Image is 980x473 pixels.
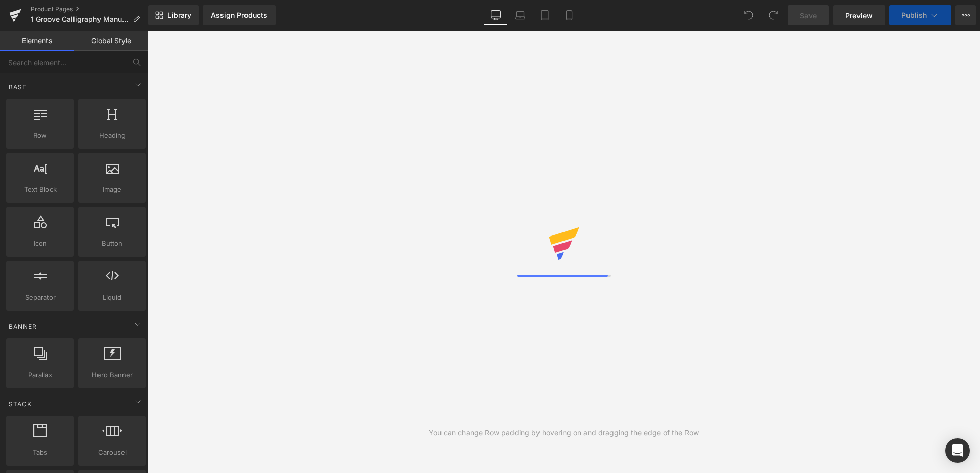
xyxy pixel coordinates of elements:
button: More [955,5,976,25]
span: Hero Banner [81,370,143,380]
span: Base [8,82,28,92]
span: Row [9,130,71,141]
span: Stack [8,399,33,409]
span: Heading [81,130,143,141]
div: Open Intercom Messenger [945,438,970,463]
div: Assign Products [211,11,267,19]
span: Tabs [9,447,71,458]
a: Laptop [508,5,532,25]
span: Library [167,11,191,20]
a: New Library [148,5,199,25]
a: Global Style [74,31,148,51]
span: Publish [901,11,927,19]
span: 1 Groove Calligraphy Manuale Reutilizabile cu Adancituri [31,15,129,23]
span: Save [800,10,817,21]
button: Redo [763,5,783,25]
span: Banner [8,322,38,331]
a: Preview [833,5,885,25]
a: Tablet [532,5,557,25]
a: Desktop [483,5,508,25]
button: Undo [739,5,759,25]
span: Image [81,184,143,195]
span: Separator [9,292,71,303]
span: Button [81,238,143,249]
a: Mobile [557,5,581,25]
span: Preview [845,10,873,21]
a: Product Pages [31,5,148,13]
span: Parallax [9,370,71,380]
div: You can change Row padding by hovering on and dragging the edge of the Row [429,427,699,438]
span: Liquid [81,292,143,303]
span: Carousel [81,447,143,458]
button: Publish [889,5,951,25]
span: Icon [9,238,71,249]
span: Text Block [9,184,71,195]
